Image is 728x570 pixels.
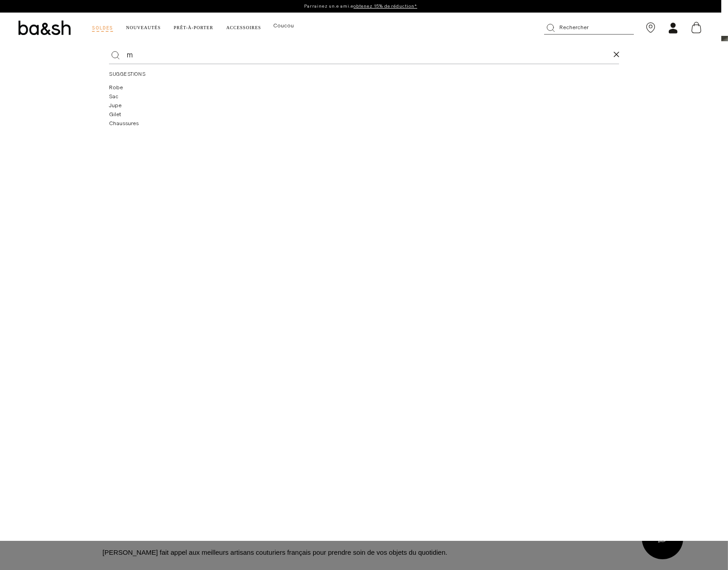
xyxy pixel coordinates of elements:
a: Coucou [273,22,294,29]
input: Rechercher [120,46,613,64]
a: obtenez 15% de réduction* [353,3,417,9]
span: Rechercher [559,25,589,30]
span: Accessoires [226,25,261,30]
a: jupe [109,102,282,109]
span: Soldes [92,25,113,32]
a: sac [109,93,282,100]
a: gilet [109,111,282,117]
a: Accessoires [225,24,262,31]
a: Prêt-à-porter [173,24,214,31]
img: ba&sh [16,20,73,36]
span: Prêt-à-porter [174,25,213,30]
a: Nouveautés [125,24,161,31]
nav: Utility navigation [544,21,706,35]
button: Rechercher [544,21,634,35]
span: Parrainez un.e ami.e [304,3,353,9]
a: chaussures [109,120,282,126]
a: robe [109,84,282,91]
span: Nouveautés [126,25,161,30]
span: [GEOGRAPHIC_DATA] [655,226,699,232]
a: Soldes [91,24,114,32]
p: Suggestions [109,71,282,77]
